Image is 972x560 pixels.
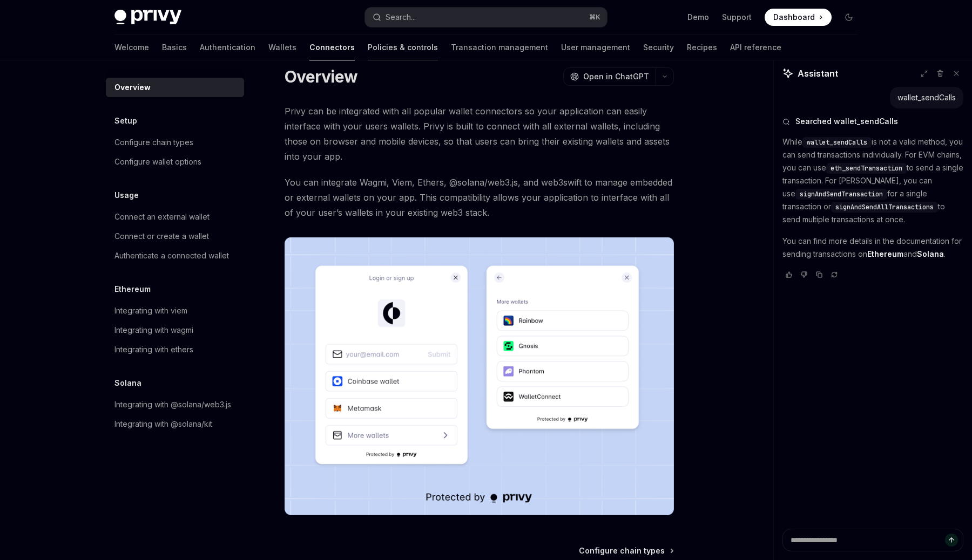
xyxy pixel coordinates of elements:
[831,164,902,173] span: eth_sendTransaction
[114,343,193,356] div: Integrating with ethers
[114,377,141,390] h5: Solana
[782,235,963,261] p: You can find more details in the documentation for sending transactions on and .
[106,78,244,97] a: Overview
[782,135,963,226] p: While is not a valid method, you can send transactions individually. For EVM chains, you can use ...
[687,12,709,23] a: Demo
[451,35,548,60] a: Transaction management
[106,414,244,434] a: Integrating with @solana/kit
[386,11,416,24] div: Search...
[114,210,210,223] div: Connect an external wallet
[268,35,296,60] a: Wallets
[106,207,244,227] a: Connect an external wallet
[106,395,244,414] a: Integrating with @solana/web3.js
[114,10,181,25] img: dark logo
[917,249,944,259] a: Solana
[285,175,674,220] span: You can integrate Wagmi, Viem, Ethers, @solana/web3.js, and web3swift to manage embedded or exter...
[643,35,674,60] a: Security
[309,35,355,60] a: Connectors
[561,35,630,60] a: User management
[563,67,656,86] button: Open in ChatGPT
[114,304,187,317] div: Integrating with viem
[285,104,674,164] span: Privy can be integrated with all popular wallet connectors so your application can easily interfa...
[285,237,674,515] img: Connectors3
[106,320,244,340] a: Integrating with wagmi
[106,227,244,246] a: Connect or create a wallet
[365,8,607,27] button: Search...⌘K
[114,35,149,60] a: Welcome
[722,12,752,23] a: Support
[368,35,438,60] a: Policies & controls
[106,340,244,359] a: Integrating with ethers
[114,136,193,149] div: Configure chain types
[114,189,139,202] h5: Usage
[106,301,244,320] a: Integrating with viem
[800,190,883,199] span: signAndSendTransaction
[114,230,209,243] div: Connect or create a wallet
[589,13,600,22] span: ⌘ K
[106,133,244,152] a: Configure chain types
[687,35,717,60] a: Recipes
[114,283,151,296] h5: Ethereum
[773,12,815,23] span: Dashboard
[840,9,858,26] button: Toggle dark mode
[765,9,832,26] a: Dashboard
[114,155,201,168] div: Configure wallet options
[798,67,838,80] span: Assistant
[867,249,903,259] a: Ethereum
[945,534,958,547] button: Send message
[897,92,956,103] div: wallet_sendCalls
[795,116,898,127] span: Searched wallet_sendCalls
[114,114,137,127] h5: Setup
[200,35,255,60] a: Authentication
[114,324,193,337] div: Integrating with wagmi
[162,35,187,60] a: Basics
[730,35,781,60] a: API reference
[807,138,867,147] span: wallet_sendCalls
[114,398,231,411] div: Integrating with @solana/web3.js
[835,203,934,211] span: signAndSendAllTransactions
[782,116,963,127] button: Searched wallet_sendCalls
[583,71,649,82] span: Open in ChatGPT
[106,246,244,265] a: Authenticate a connected wallet
[114,249,229,262] div: Authenticate a connected wallet
[114,81,151,94] div: Overview
[106,152,244,172] a: Configure wallet options
[285,67,357,86] h1: Overview
[114,418,212,431] div: Integrating with @solana/kit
